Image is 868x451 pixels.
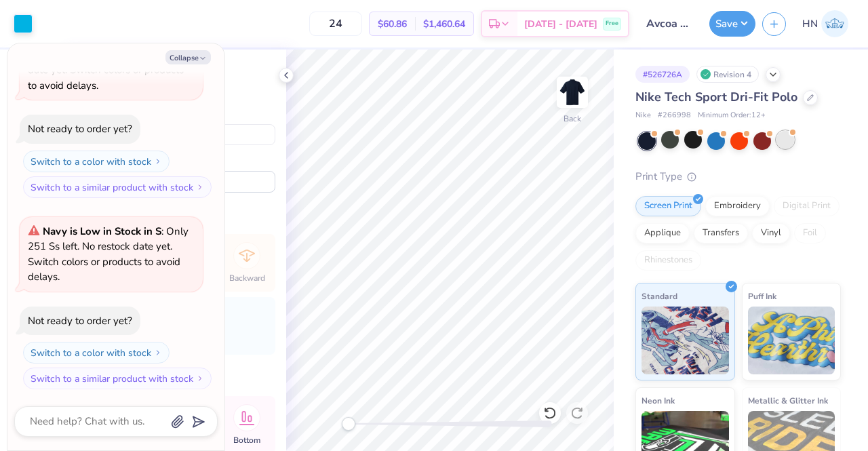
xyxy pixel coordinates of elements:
span: Metallic & Glitter Ink [748,393,828,408]
span: Neon Ink [642,393,675,408]
img: Switch to a similar product with stock [196,183,204,191]
span: $60.86 [378,17,407,31]
span: Minimum Order: 12 + [698,110,766,121]
button: Switch to a color with stock [23,151,170,172]
div: Vinyl [752,223,790,243]
div: Foil [794,223,826,243]
div: Embroidery [705,196,770,216]
input: – – [309,12,362,36]
span: : Only 140 Ss, 289 Ms, 828 Ls and 648 XLs left. No restock date yet. Switch colors or products to... [28,18,191,92]
div: Rhinestones [635,250,701,271]
span: [DATE] - [DATE] [524,17,597,31]
img: Switch to a color with stock [154,157,162,165]
img: Switch to a color with stock [154,349,162,357]
div: Print Type [635,169,841,184]
button: Save [709,11,755,37]
span: Nike Tech Sport Dri-Fit Polo [635,89,797,105]
a: HN [796,10,854,37]
div: Applique [635,223,690,243]
span: Nike [635,110,651,121]
div: Not ready to order yet? [28,314,132,328]
div: Transfers [694,223,748,243]
div: Digital Print [774,196,840,216]
span: $1,460.64 [423,17,465,31]
button: Collapse [165,50,211,64]
span: Puff Ink [748,289,776,303]
div: # 526726A [635,66,690,83]
span: Free [606,19,618,28]
input: Untitled Design [636,10,703,37]
span: : Only 251 Ss left. No restock date yet. Switch colors or products to avoid delays. [28,224,189,284]
span: Standard [642,289,677,303]
img: Puff Ink [748,307,835,374]
button: Switch to a similar product with stock [23,176,212,198]
span: # 266998 [658,110,691,121]
img: Back [559,79,586,106]
span: HN [802,16,818,32]
button: Switch to a similar product with stock [23,368,212,389]
div: Not ready to order yet? [28,122,132,136]
button: Switch to a color with stock [23,342,170,364]
img: Huda Nadeem [821,10,848,37]
div: Screen Print [635,196,701,216]
div: Accessibility label [342,417,355,431]
div: Back [564,113,581,125]
div: Revision 4 [696,66,759,83]
img: Switch to a similar product with stock [196,374,204,383]
img: Standard [642,307,729,374]
strong: Navy is Low in Stock in S [43,224,161,238]
span: Bottom [233,435,260,446]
